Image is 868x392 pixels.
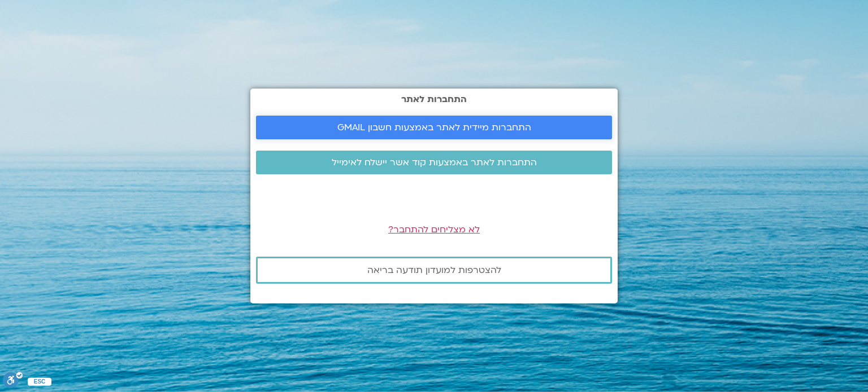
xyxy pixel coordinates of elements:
[256,257,612,284] a: להצטרפות למועדון תודעה בריאה
[388,223,480,236] a: לא מצליחים להתחבר?
[256,151,612,174] a: התחברות לאתר באמצעות קוד אשר יישלח לאימייל
[367,265,501,275] span: להצטרפות למועדון תודעה בריאה
[337,122,531,133] span: התחברות מיידית לאתר באמצעות חשבון GMAIL
[256,116,612,139] a: התחברות מיידית לאתר באמצעות חשבון GMAIL
[332,157,537,168] span: התחברות לאתר באמצעות קוד אשר יישלח לאימייל
[256,94,612,104] h2: התחברות לאתר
